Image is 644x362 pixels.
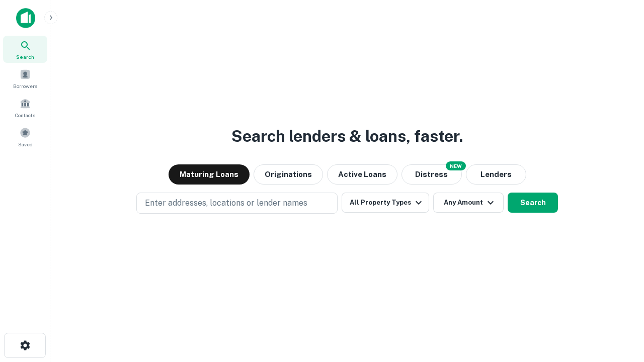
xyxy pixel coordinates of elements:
[3,94,47,121] a: Contacts
[466,164,526,185] button: Lenders
[231,124,463,148] h3: Search lenders & loans, faster.
[145,197,307,209] p: Enter addresses, locations or lender names
[136,193,338,214] button: Enter addresses, locations or lender names
[16,53,34,61] span: Search
[3,123,47,150] a: Saved
[446,161,466,170] div: NEW
[254,164,323,185] button: Originations
[3,36,47,63] a: Search
[3,65,47,92] a: Borrowers
[13,82,37,90] span: Borrowers
[594,282,644,330] iframe: Chat Widget
[327,164,397,185] button: Active Loans
[169,164,250,185] button: Maturing Loans
[342,193,429,213] button: All Property Types
[401,164,462,185] button: Search distressed loans with lien and other non-mortgage details.
[433,193,504,213] button: Any Amount
[15,111,35,119] span: Contacts
[508,193,558,213] button: Search
[16,8,35,28] img: capitalize-icon.png
[18,140,33,148] span: Saved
